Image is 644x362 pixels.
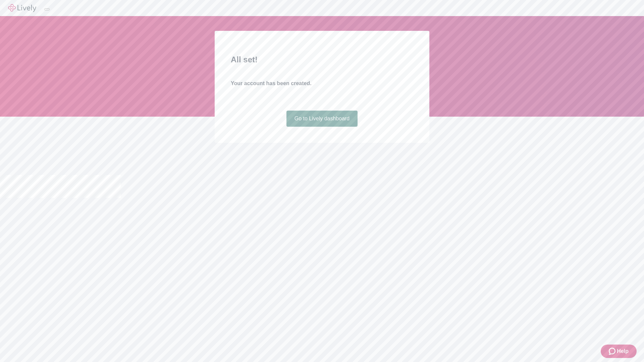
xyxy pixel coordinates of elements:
[617,347,629,355] span: Help
[231,79,413,87] h4: Your account has been created.
[609,347,617,355] svg: Zendesk support icon
[8,4,36,12] img: Lively
[601,345,637,358] button: Zendesk support iconHelp
[286,111,358,127] a: Go to Lively dashboard
[231,54,413,66] h2: All set!
[44,8,50,10] button: Log out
